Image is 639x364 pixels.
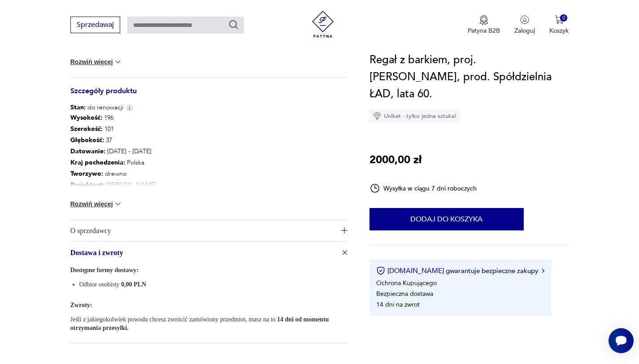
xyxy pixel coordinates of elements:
iframe: Smartsupp widget button [609,328,634,353]
button: Sprzedawaj [70,17,120,33]
img: Patyna - sklep z meblami i dekoracjami vintage [309,11,336,38]
img: Ikona diamentu [373,112,381,120]
button: Rozwiń więcej [70,57,122,66]
button: Rozwiń więcej [70,199,122,208]
img: Ikona medalu [479,15,488,25]
button: Ikona plusaDostawa i zwroty [70,242,348,263]
span: 0,00 PLN [121,281,146,288]
button: Zaloguj [514,15,535,35]
button: 0Koszyk [549,15,569,35]
img: chevron down [113,199,122,208]
p: 37 [70,134,348,146]
p: Patyna B2B [468,26,500,35]
b: Tworzywo : [70,169,103,178]
img: chevron down [113,57,122,66]
p: Dostępne formy dostawy: [70,264,348,276]
img: Info icon [126,104,134,112]
p: Polska [70,157,348,168]
img: Ikona plusa [340,248,349,257]
p: 101 [70,123,348,134]
button: Dodaj do koszyka [369,208,524,230]
div: 0 [560,14,568,22]
b: Stan: [70,103,86,112]
h3: Szczegóły produktu [70,88,348,103]
button: Patyna B2B [468,15,500,35]
p: Jeśli z jakiegokolwiek powodu chcesz zwrócić zamówiony przedmiot, masz na to [70,315,348,332]
button: Ikona plusaO sprzedawcy [70,220,348,241]
li: 14 dni na zwrot [376,300,420,309]
button: Szukaj [228,19,239,30]
p: Zwroty: [70,299,348,311]
button: [DOMAIN_NAME] gwarantuje bezpieczne zakupy [376,266,544,275]
li: Odbior osobisty [79,280,348,289]
span: Dostawa i zwroty [70,242,335,263]
b: Kraj pochodzenia : [70,158,125,167]
b: Wysokość : [70,113,102,122]
p: Zaloguj [514,26,535,35]
b: Datowanie : [70,147,105,156]
p: [DATE] - [DATE] [70,146,348,157]
p: drewno [70,168,348,179]
b: Projektant : [70,181,104,189]
b: Szerokość : [70,125,103,133]
li: Bezpieczna dostawa [376,290,433,298]
a: Ikona medaluPatyna B2B [468,15,500,35]
img: Ikona strzałki w prawo [542,269,544,273]
p: 2000,00 zł [369,152,422,169]
div: Ikona plusaDostawa i zwroty [70,263,348,343]
h1: Regał z barkiem, proj. [PERSON_NAME], prod. Spółdzielnia ŁAD, lata 60. [369,52,569,103]
span: O sprzedawcy [70,220,335,241]
li: Ochrona Kupującego [376,279,437,287]
div: Unikat - tylko jedna sztuka! [369,109,460,123]
p: [PERSON_NAME] [70,179,348,191]
img: Ikona koszyka [555,15,564,24]
b: Głębokość : [70,136,104,144]
span: do renowacji [70,103,123,112]
img: Ikona plusa [341,227,348,234]
img: Ikonka użytkownika [520,15,529,24]
p: 196 [70,112,348,123]
p: Koszyk [549,26,569,35]
img: Ikona certyfikatu [376,266,385,275]
div: Wysyłka w ciągu 7 dni roboczych [369,183,477,194]
a: Sprzedawaj [70,22,120,29]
